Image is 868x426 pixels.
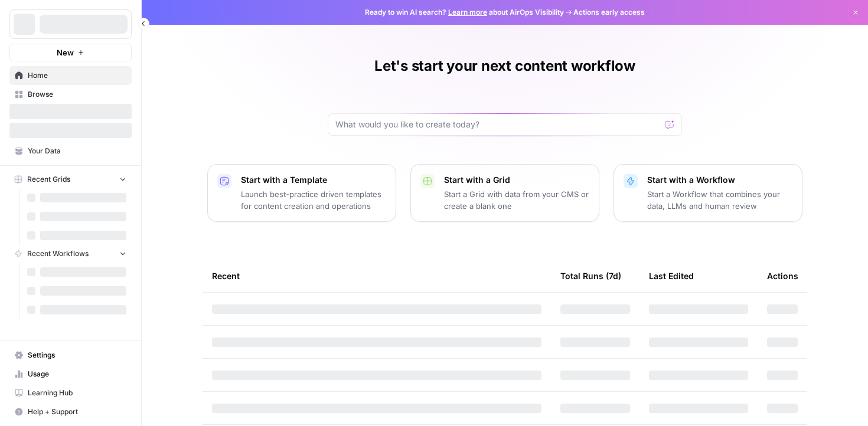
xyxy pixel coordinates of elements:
span: Home [28,70,126,81]
a: Browse [9,85,132,104]
span: Settings [28,350,126,361]
a: Learn more [448,8,487,17]
button: Start with a TemplateLaunch best-practice driven templates for content creation and operations [207,164,396,222]
p: Start a Workflow that combines your data, LLMs and human review [647,188,792,212]
button: Recent Grids [9,171,132,188]
h1: Let's start your next content workflow [374,57,635,76]
span: Recent Grids [27,174,70,185]
span: Recent Workflows [27,248,89,259]
p: Start with a Grid [444,174,589,186]
span: Help + Support [28,407,126,417]
span: Ready to win AI search? about AirOps Visibility [365,7,564,18]
button: Start with a GridStart a Grid with data from your CMS or create a blank one [410,164,599,222]
span: Browse [28,89,126,100]
span: Actions early access [573,7,645,18]
a: Settings [9,346,132,365]
span: Learning Hub [28,388,126,398]
div: Total Runs (7d) [560,260,621,292]
a: Usage [9,365,132,384]
a: Home [9,66,132,85]
span: Usage [28,369,126,379]
div: Actions [767,260,798,292]
p: Launch best-practice driven templates for content creation and operations [241,188,386,212]
p: Start with a Template [241,174,386,186]
p: Start with a Workflow [647,174,792,186]
a: Learning Hub [9,384,132,402]
button: Start with a WorkflowStart a Workflow that combines your data, LLMs and human review [614,164,802,222]
a: Your Data [9,142,132,160]
div: Recent [212,260,541,292]
button: New [9,44,132,61]
span: New [57,47,74,58]
p: Start a Grid with data from your CMS or create a blank one [444,188,589,212]
span: Your Data [28,146,126,156]
button: Help + Support [9,402,132,421]
div: Last Edited [649,260,694,292]
button: Recent Workflows [9,245,132,263]
input: What would you like to create today? [335,119,660,130]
